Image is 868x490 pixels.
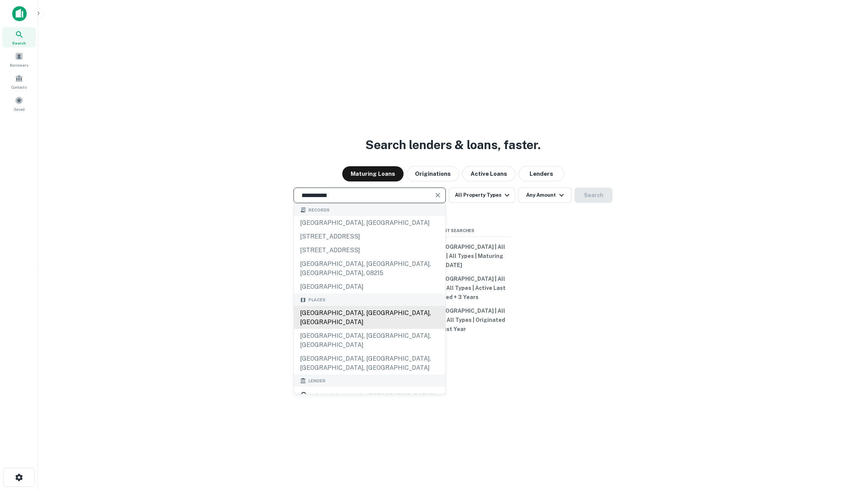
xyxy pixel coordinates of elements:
div: [GEOGRAPHIC_DATA], [GEOGRAPHIC_DATA] [294,216,445,230]
button: Lenders [519,166,564,181]
div: [STREET_ADDRESS] [294,230,445,243]
iframe: Chat Widget [830,429,868,466]
a: Borrowers [2,49,36,70]
button: Originations [407,166,459,181]
button: Active Loans [462,166,515,181]
div: [GEOGRAPHIC_DATA], [GEOGRAPHIC_DATA], [GEOGRAPHIC_DATA] [294,306,445,329]
span: Lender [308,377,325,384]
div: [GEOGRAPHIC_DATA], [GEOGRAPHIC_DATA], [GEOGRAPHIC_DATA] [294,329,445,352]
span: Recent Searches [396,228,510,234]
span: Saved [14,106,25,112]
span: Records [308,207,330,213]
div: [GEOGRAPHIC_DATA], [GEOGRAPHIC_DATA], [GEOGRAPHIC_DATA], 08215 [294,257,445,280]
a: Contacts [2,71,36,92]
button: [US_STATE], [GEOGRAPHIC_DATA] | All Property Types | All Types | Originated Last Year [396,304,510,336]
button: [US_STATE], [GEOGRAPHIC_DATA] | All Property Types | All Types | Maturing [DATE] [396,240,510,272]
div: [GEOGRAPHIC_DATA] [294,280,445,294]
span: Borrowers [10,62,28,68]
span: Search [12,40,26,46]
h3: Search lenders & loans, faster. [365,136,541,154]
button: Maturing Loans [342,166,404,181]
span: Contacts [11,84,27,90]
button: Any Amount [518,188,571,203]
a: Search [2,27,36,48]
button: All Property Types [449,188,515,203]
button: [US_STATE], [GEOGRAPHIC_DATA] | All Property Types | All Types | Active Last Financed + 3 Years [396,272,510,304]
div: [STREET_ADDRESS] [294,243,445,257]
span: Places [308,297,325,303]
img: capitalize-icon.png [12,6,27,21]
div: [GEOGRAPHIC_DATA], [GEOGRAPHIC_DATA], [GEOGRAPHIC_DATA], [GEOGRAPHIC_DATA] [294,352,445,374]
a: Saved [2,93,36,114]
button: Clear [432,190,443,200]
h6: See all lenders for " [GEOGRAPHIC_DATA] " [315,391,434,400]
